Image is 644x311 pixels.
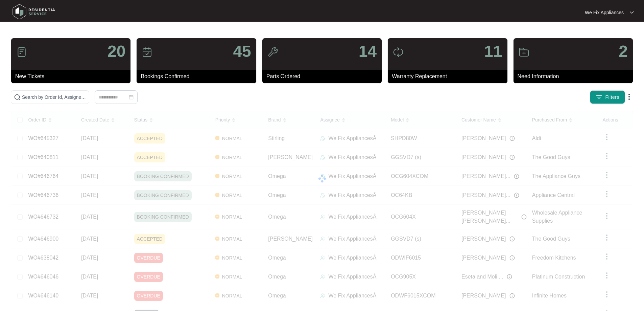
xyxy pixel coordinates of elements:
[619,43,628,60] p: 2
[392,72,507,81] p: Warranty Replacement
[266,72,382,81] p: Parts Ordered
[585,9,624,16] p: We Fix Appliances
[484,43,502,60] p: 11
[16,47,27,58] img: icon
[393,47,404,58] img: icon
[605,94,619,101] span: Filters
[141,72,256,81] p: Bookings Confirmed
[359,43,377,60] p: 14
[519,47,529,58] img: icon
[625,93,633,101] img: dropdown arrow
[590,90,625,104] button: filter iconFilters
[267,47,278,58] img: icon
[108,43,125,60] p: 20
[14,94,21,101] img: search-icon
[15,72,130,81] p: New Tickets
[596,94,602,101] img: filter icon
[22,93,86,101] input: Search by Order Id, Assignee Name, Customer Name, Brand and Model
[10,2,57,22] img: residentia service logo
[518,72,633,81] p: Need Information
[142,47,152,58] img: icon
[630,11,634,14] img: dropdown arrow
[233,43,251,60] p: 45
